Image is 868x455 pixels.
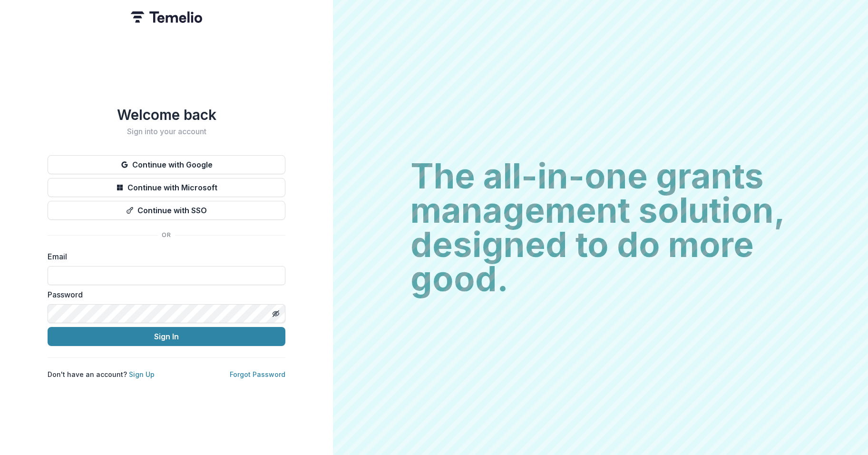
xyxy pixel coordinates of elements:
button: Toggle password visibility [268,306,283,321]
p: Don't have an account? [48,369,155,379]
button: Continue with SSO [48,201,285,220]
a: Forgot Password [230,370,285,378]
button: Sign In [48,327,285,346]
button: Continue with Google [48,155,285,174]
a: Sign Up [129,370,155,378]
label: Password [48,289,280,300]
img: Temelio [131,11,202,23]
button: Continue with Microsoft [48,178,285,197]
h2: Sign into your account [48,127,285,136]
label: Email [48,251,280,262]
h1: Welcome back [48,106,285,123]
